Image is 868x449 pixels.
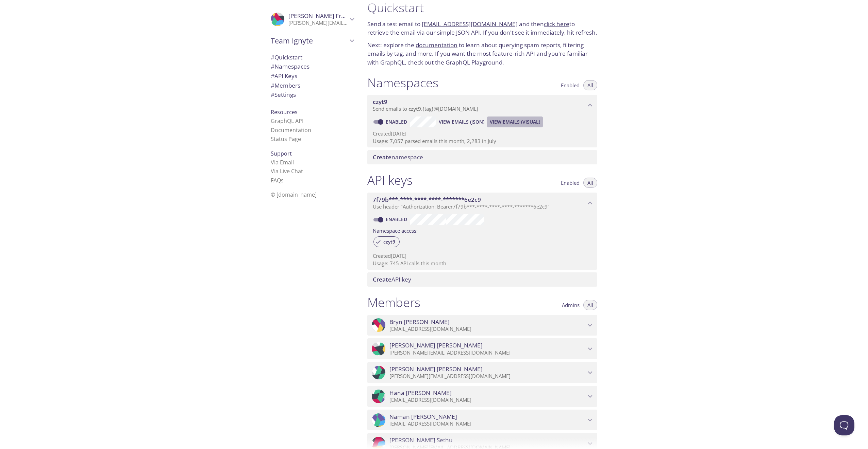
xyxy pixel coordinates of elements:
div: Jacob Hayhurst [367,338,597,359]
p: Usage: 745 API calls this month [373,260,592,267]
span: © [DOMAIN_NAME] [271,191,317,198]
span: [PERSON_NAME] [PERSON_NAME] [389,342,483,349]
span: # [271,72,274,80]
div: czyt9 namespace [367,95,597,116]
a: GraphQL API [271,117,303,125]
h1: Namespaces [367,75,438,90]
a: [EMAIL_ADDRESS][DOMAIN_NAME] [422,20,518,28]
div: Bryn Portella [367,315,597,336]
div: Namespaces [265,62,359,71]
div: Create API Key [367,272,597,287]
a: Enabled [385,119,410,125]
div: Naman Pareek [367,410,597,431]
h1: Members [367,295,420,310]
label: Namespace access: [373,225,418,235]
div: Hana Shen [367,386,597,407]
p: Next: explore the to learn about querying spam reports, filtering emails by tag, and more. If you... [367,41,597,67]
span: s [281,177,284,184]
div: Create namespace [367,150,597,164]
div: czyt9 [373,236,400,247]
button: All [583,80,597,90]
div: Team Ignyte [265,32,359,50]
span: Naman [PERSON_NAME] [389,413,457,420]
span: namespace [373,153,423,161]
button: All [583,300,597,310]
span: [PERSON_NAME] Sethu [389,436,453,444]
div: Dylan Freadhoff [265,8,359,31]
span: Bryn [PERSON_NAME] [389,318,450,326]
div: API Keys [265,71,359,81]
a: GraphQL Playground [446,58,502,66]
span: # [271,82,274,89]
span: Hana [PERSON_NAME] [389,389,452,397]
div: Jason Yang [367,362,597,383]
p: [PERSON_NAME][EMAIL_ADDRESS][DOMAIN_NAME] [288,20,348,26]
span: Quickstart [271,53,302,61]
span: [PERSON_NAME] [PERSON_NAME] [389,365,483,373]
p: Created [DATE] [373,252,592,259]
span: Send emails to . {tag} @[DOMAIN_NAME] [373,105,478,112]
span: API Keys [271,72,297,80]
p: [EMAIL_ADDRESS][DOMAIN_NAME] [389,397,586,403]
a: click here [544,20,569,28]
p: [PERSON_NAME][EMAIL_ADDRESS][DOMAIN_NAME] [389,349,586,356]
a: Via Email [271,159,294,166]
span: API key [373,275,411,283]
span: View Emails (Visual) [490,118,540,126]
div: Quickstart [265,53,359,62]
span: czyt9 [408,105,421,112]
span: Settings [271,91,296,98]
h1: API keys [367,173,413,188]
a: documentation [416,41,457,49]
a: Status Page [271,135,301,143]
button: Enabled [557,80,584,90]
button: Admins [558,300,584,310]
span: Resources [271,108,298,116]
p: [PERSON_NAME][EMAIL_ADDRESS][DOMAIN_NAME] [389,373,586,380]
a: Via Live Chat [271,167,303,175]
p: [EMAIL_ADDRESS][DOMAIN_NAME] [389,420,586,427]
span: Create [373,275,391,283]
span: # [271,91,274,98]
a: Documentation [271,126,311,134]
span: # [271,53,274,61]
span: czyt9 [373,98,387,106]
span: Namespaces [271,62,310,70]
span: Support [271,150,292,157]
span: View Emails (JSON) [439,118,484,126]
span: Create [373,153,391,161]
span: # [271,62,274,70]
span: czyt9 [379,239,399,245]
button: All [583,178,597,188]
p: Created [DATE] [373,130,592,137]
div: Team Settings [265,90,359,100]
button: Enabled [557,178,584,188]
button: View Emails (Visual) [487,116,543,127]
button: View Emails (JSON) [436,116,487,127]
span: [PERSON_NAME] Freadhoff [288,12,363,20]
a: FAQ [271,177,284,184]
span: Team Ignyte [271,36,348,46]
span: Members [271,82,300,89]
p: Usage: 7,057 parsed emails this month, 2,283 in July [373,138,592,145]
a: Enabled [385,216,410,222]
p: Send a test email to and then to retrieve the email via our simple JSON API. If you don't see it ... [367,20,597,37]
iframe: Help Scout Beacon - Open [834,415,854,435]
div: Members [265,81,359,90]
p: [EMAIL_ADDRESS][DOMAIN_NAME] [389,326,586,333]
